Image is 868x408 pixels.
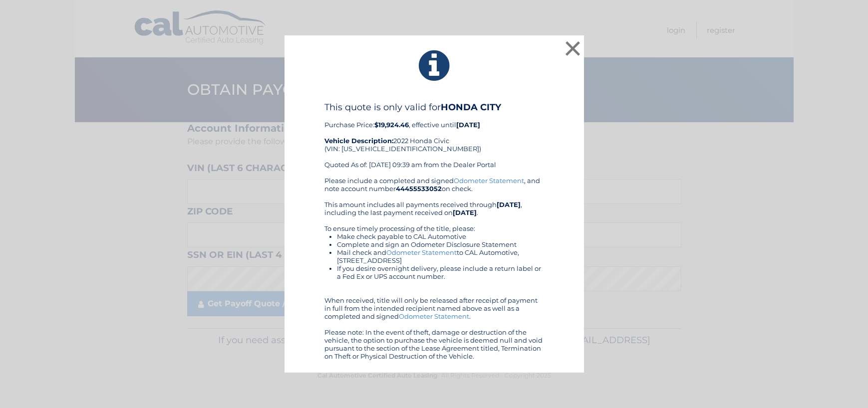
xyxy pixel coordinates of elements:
[396,185,442,193] b: 44455533052
[374,121,409,129] b: $19,924.46
[399,312,469,320] a: Odometer Statement
[337,240,544,248] li: Complete and sign an Odometer Disclosure Statement
[324,102,544,113] h4: This quote is only valid for
[454,177,524,185] a: Odometer Statement
[453,208,477,216] b: [DATE]
[337,232,544,240] li: Make check payable to CAL Automotive
[563,38,583,58] button: ×
[324,102,544,177] div: Purchase Price: , effective until 2022 Honda Civic (VIN: [US_VEHICLE_IDENTIFICATION_NUMBER]) Quot...
[337,264,544,280] li: If you desire overnight delivery, please include a return label or a Fed Ex or UPS account number.
[497,201,521,208] b: [DATE]
[324,137,393,145] strong: Vehicle Description:
[337,248,544,264] li: Mail check and to CAL Automotive, [STREET_ADDRESS]
[441,102,501,113] b: HONDA CITY
[386,248,457,256] a: Odometer Statement
[456,121,480,129] b: [DATE]
[324,177,544,360] div: Please include a completed and signed , and note account number on check. This amount includes al...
